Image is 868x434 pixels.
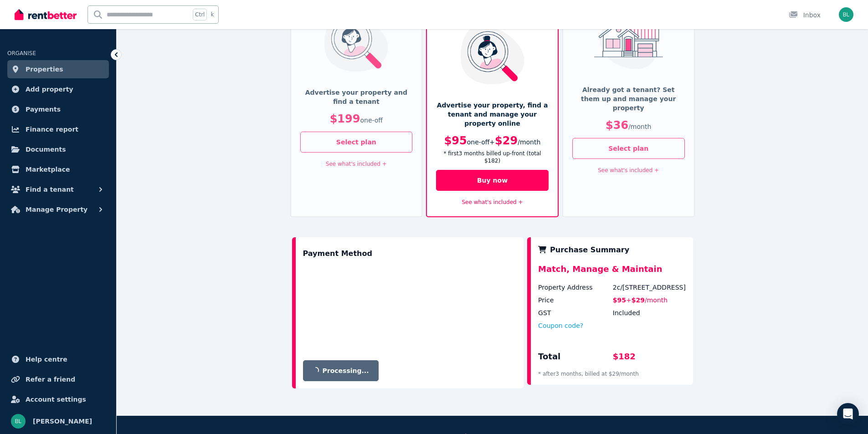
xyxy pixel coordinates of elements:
span: Marketplace [26,164,70,175]
img: Match, Manage & Maintain [455,25,530,85]
button: Buy now [436,170,549,191]
span: k [211,11,214,18]
a: Finance report [7,120,109,138]
span: / month [518,138,540,146]
button: Select plan [572,138,685,159]
img: RentBetter [15,8,77,21]
div: Property Address [538,283,611,292]
div: $182 [613,350,686,367]
span: Payments [26,104,61,115]
span: + [489,138,495,146]
img: Britt Lundgren [11,414,26,429]
span: Ctrl [193,9,207,20]
a: Documents [7,140,109,158]
p: Already got a tenant? Set them up and manage your property [572,85,685,112]
span: Account settings [26,394,86,405]
div: Open Intercom Messenger [837,403,859,425]
button: Coupon code? [538,321,583,330]
span: Help centre [26,354,67,365]
span: $95 [444,134,467,147]
span: / month [628,123,651,130]
a: Refer a friend [7,370,109,388]
div: Purchase Summary [538,245,685,255]
button: Manage Property [7,200,109,219]
span: $29 [495,134,518,147]
div: Payment Method [303,245,372,263]
span: + [626,296,632,304]
a: Help centre [7,350,109,368]
span: $199 [330,112,360,125]
iframe: Secure payment input frame [301,265,519,351]
a: Payments [7,100,109,118]
p: Advertise your property and find a tenant [300,88,413,106]
a: See what's included + [462,199,523,205]
a: Account settings [7,390,109,408]
button: Select plan [300,132,413,153]
span: $95 [613,296,626,304]
span: Documents [26,144,66,155]
span: Refer a friend [26,374,75,385]
span: Finance report [26,124,78,135]
div: Total [538,350,611,367]
div: Included [613,308,686,317]
p: * first 3 month s billed up-front (total $182 ) [436,150,549,164]
span: [PERSON_NAME] [33,416,92,427]
img: Manage & Maintain [591,12,666,69]
span: $36 [606,119,628,132]
span: $29 [632,296,645,304]
span: Properties [26,64,63,75]
p: Advertise your property, find a tenant and manage your property online [436,101,549,128]
a: See what's included + [326,161,387,167]
div: Price [538,296,611,305]
div: Inbox [789,10,821,20]
img: Britt Lundgren [839,7,853,22]
span: one-off [360,117,383,124]
span: Manage Property [26,204,87,215]
a: Marketplace [7,160,109,179]
a: Add property [7,80,109,98]
button: Find a tenant [7,180,109,199]
div: Match, Manage & Maintain [538,263,685,283]
span: ORGANISE [7,50,36,56]
div: 2c/[STREET_ADDRESS] [613,283,686,292]
img: Match (Find a Tenant) [318,12,394,72]
p: * after 3 month s, billed at $29 / month [538,370,685,378]
a: Properties [7,60,109,78]
span: / month [645,296,668,304]
span: Find a tenant [26,184,74,195]
div: GST [538,308,611,317]
a: See what's included + [598,167,659,174]
span: Add property [26,84,73,95]
span: one-off [467,138,490,146]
